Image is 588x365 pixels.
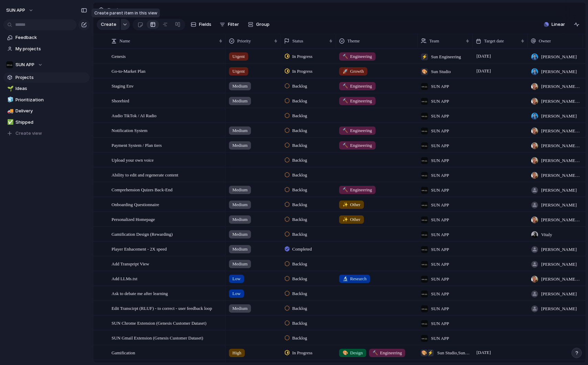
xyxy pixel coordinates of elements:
[15,61,34,68] span: SUN APP
[541,98,580,105] span: [PERSON_NAME] Bills
[343,69,348,74] span: 🚀
[343,349,363,356] span: Design
[15,45,87,52] span: My projects
[431,53,461,60] span: Sun Engineering
[292,127,307,134] span: Backlog
[112,141,162,149] span: Payment System / Plan tiers
[343,98,372,104] span: Engineering
[112,111,157,119] span: Audio TikTok / AI Radio
[112,126,147,134] span: Notification System
[541,246,577,253] span: [PERSON_NAME]
[431,128,449,134] span: SUN APP
[3,5,37,16] button: SUN APP
[292,186,307,193] span: Backlog
[119,38,130,44] span: Name
[112,82,134,90] span: Staging Env
[3,60,90,70] button: SUN APP
[421,349,428,356] div: 🎨
[343,202,348,207] span: ✨
[112,334,203,342] span: SUN Gmail Extension (Genesis Customer Dataset)
[431,320,449,327] span: SUN APP
[3,44,90,54] a: My projects
[112,289,168,297] span: Ask to debate me after learning
[3,128,90,139] button: Create view
[101,21,116,28] span: Create
[112,171,178,179] span: Ability to edit and regenerate content
[343,127,372,134] span: Engineering
[292,172,307,179] span: Backlog
[292,275,307,282] span: Backlog
[292,142,307,149] span: Backlog
[431,113,449,120] span: SUN APP
[343,201,360,208] span: Other
[431,157,449,164] span: SUN APP
[232,275,241,282] span: Low
[7,85,12,93] div: 🌱
[292,246,312,253] span: Completed
[343,128,348,133] span: 🔨
[3,106,90,116] div: 🚚Delivery
[552,21,565,28] span: Linear
[15,108,87,114] span: Delivery
[292,53,313,60] span: In Progress
[541,113,577,120] span: [PERSON_NAME]
[292,261,307,267] span: Backlog
[112,200,159,208] span: Onboarding Questionnaire
[292,83,307,90] span: Backlog
[3,83,90,94] a: 🌱Ideas
[188,19,214,30] button: Fields
[343,53,372,60] span: Engineering
[541,157,580,164] span: [PERSON_NAME] Bills
[232,142,248,149] span: Medium
[541,276,580,283] span: [PERSON_NAME] Bills
[431,216,449,223] span: SUN APP
[431,202,449,209] span: SUN APP
[431,335,449,342] span: SUN APP
[232,246,248,253] span: Medium
[292,231,307,238] span: Backlog
[541,305,577,312] span: [PERSON_NAME]
[541,53,577,60] span: [PERSON_NAME]
[343,216,360,223] span: Other
[232,53,245,60] span: Urgent
[3,117,90,128] div: ✅Shipped
[232,201,248,208] span: Medium
[232,290,241,297] span: Low
[15,97,87,103] span: Prioritization
[541,202,577,209] span: [PERSON_NAME]
[106,4,132,17] span: Projects
[372,349,402,356] span: Engineering
[15,34,87,41] span: Feedback
[343,68,364,75] span: Growth
[232,216,248,223] span: Medium
[539,38,551,44] span: Owner
[292,216,307,223] span: Backlog
[431,261,449,268] span: SUN APP
[292,112,307,119] span: Backlog
[199,21,211,28] span: Fields
[292,290,307,297] span: Backlog
[437,349,470,356] span: Sun Studio , Sun Engineering
[15,85,87,92] span: Ideas
[541,128,580,134] span: [PERSON_NAME] Bills
[292,38,303,44] span: Status
[431,187,449,194] span: SUN APP
[232,261,248,267] span: Medium
[431,142,449,149] span: SUN APP
[343,187,348,192] span: 🔨
[343,142,372,149] span: Engineering
[232,98,248,104] span: Medium
[6,97,13,103] button: 🧊
[112,52,126,60] span: Genesis
[6,119,13,126] button: ✅
[292,201,307,208] span: Backlog
[431,231,449,238] span: SUN APP
[541,19,568,30] button: Linear
[92,9,160,18] div: Create parent item in this view
[232,127,248,134] span: Medium
[3,72,90,83] a: Projects
[541,216,580,223] span: [PERSON_NAME] Bills
[431,83,449,90] span: SUN APP
[112,304,212,312] span: Edit Transcirpt (RLUF) - to correct - user feedback loop
[244,19,273,30] button: Group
